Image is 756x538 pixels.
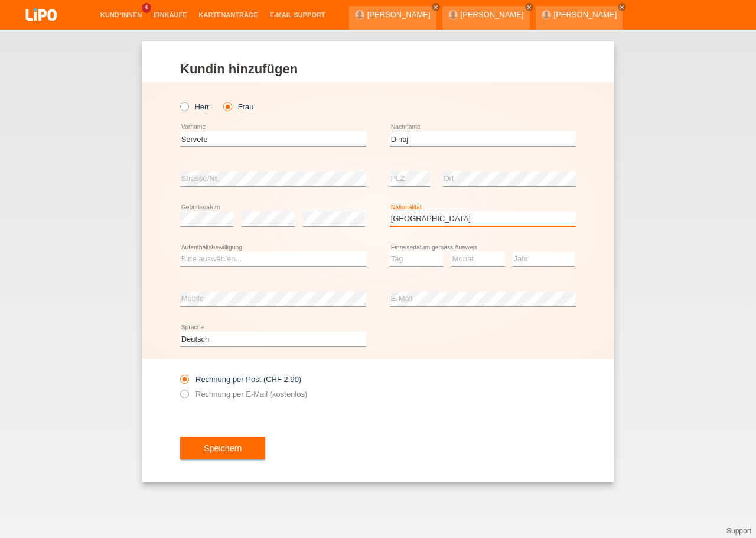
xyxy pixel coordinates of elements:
[180,375,188,390] input: Rechnung per Post (CHF 2.90)
[180,61,576,76] h1: Kundin hinzufügen
[461,10,524,19] a: [PERSON_NAME]
[94,11,148,18] a: Kund*innen
[193,11,264,18] a: Kartenanträge
[180,390,307,398] label: Rechnung per E-Mail (kostenlos)
[264,11,331,18] a: E-Mail Support
[223,102,253,111] label: Frau
[726,527,751,535] a: Support
[204,443,242,453] span: Speichern
[618,3,626,11] a: close
[223,102,231,110] input: Frau
[180,390,188,404] input: Rechnung per E-Mail (kostenlos)
[433,4,439,10] i: close
[367,10,431,19] a: [PERSON_NAME]
[526,4,532,10] i: close
[525,3,533,11] a: close
[432,3,440,11] a: close
[142,3,151,13] span: 4
[180,102,188,110] input: Herr
[619,4,625,10] i: close
[180,375,301,384] label: Rechnung per Post (CHF 2.90)
[180,437,265,459] button: Speichern
[180,102,210,111] label: Herr
[554,10,617,19] a: [PERSON_NAME]
[148,11,193,18] a: Einkäufe
[12,24,71,33] a: LIPO pay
